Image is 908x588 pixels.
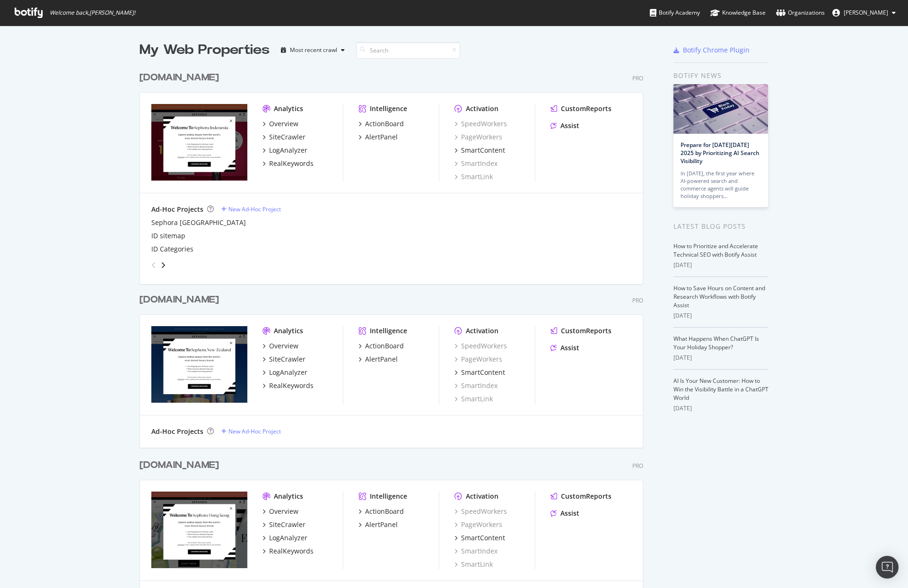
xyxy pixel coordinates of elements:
[461,533,505,543] div: SmartContent
[151,205,203,214] div: Ad-Hoc Projects
[673,311,768,320] div: [DATE]
[370,492,407,501] div: Intelligence
[262,381,314,390] a: RealKeywords
[454,381,498,390] a: SmartIndex
[274,104,303,113] div: Analytics
[550,326,611,336] a: CustomReports
[262,520,306,529] a: SiteCrawler
[290,47,337,53] div: Most recent crawl
[454,355,502,364] a: PageWorkers
[650,8,700,17] div: Botify Academy
[262,159,314,168] a: RealKeywords
[683,45,750,55] div: Botify Chrome Plugin
[228,427,281,435] div: New Ad-Hoc Project
[358,119,404,129] a: ActionBoard
[776,8,825,17] div: Organizations
[228,205,281,213] div: New Ad-Hoc Project
[269,381,314,390] div: RealKeywords
[151,218,246,227] a: Sephora [GEOGRAPHIC_DATA]
[262,533,307,543] a: LogAnalyzer
[358,520,398,529] a: AlertPanel
[560,121,579,130] div: Assist
[454,172,493,182] a: SmartLink
[140,41,270,60] div: My Web Properties
[262,368,307,377] a: LogAnalyzer
[269,533,307,543] div: LogAnalyzer
[365,355,398,364] div: AlertPanel
[370,326,407,336] div: Intelligence
[454,560,493,569] div: SmartLink
[454,546,498,556] a: SmartIndex
[274,326,303,336] div: Analytics
[550,343,579,353] a: Assist
[274,492,303,501] div: Analytics
[673,284,765,309] a: How to Save Hours on Content and Research Workflows with Botify Assist
[673,335,759,351] a: What Happens When ChatGPT Is Your Holiday Shopper?
[560,343,579,353] div: Assist
[632,462,643,470] div: Pro
[140,458,223,472] a: [DOMAIN_NAME]
[454,507,507,516] a: SpeedWorkers
[269,368,307,377] div: LogAnalyzer
[269,159,314,168] div: RealKeywords
[269,507,298,516] div: Overview
[50,9,135,17] span: Welcome back, [PERSON_NAME] !
[632,296,643,304] div: Pro
[140,71,223,85] a: [DOMAIN_NAME]
[454,146,505,155] a: SmartContent
[277,43,349,58] button: Most recent crawl
[466,104,498,113] div: Activation
[681,141,760,165] a: Prepare for [DATE][DATE] 2025 by Prioritizing AI Search Visibility
[461,146,505,155] div: SmartContent
[262,355,306,364] a: SiteCrawler
[151,427,203,436] div: Ad-Hoc Projects
[454,520,502,529] a: PageWorkers
[365,132,398,142] div: AlertPanel
[269,520,306,529] div: SiteCrawler
[151,492,247,568] img: sephora.hk
[710,8,766,17] div: Knowledge Base
[365,341,404,351] div: ActionBoard
[550,509,579,518] a: Assist
[262,546,314,556] a: RealKeywords
[454,159,498,168] a: SmartIndex
[454,341,507,351] a: SpeedWorkers
[560,509,579,518] div: Assist
[454,119,507,129] a: SpeedWorkers
[358,355,398,364] a: AlertPanel
[151,244,193,254] a: ID Categories
[365,520,398,529] div: AlertPanel
[454,132,502,142] a: PageWorkers
[673,377,768,402] a: AI Is Your New Customer: How to Win the Visibility Battle in a ChatGPT World
[466,492,498,501] div: Activation
[140,458,219,472] div: [DOMAIN_NAME]
[673,70,768,81] div: Botify news
[876,556,899,579] div: Open Intercom Messenger
[681,170,761,200] div: In [DATE], the first year where AI-powered search and commerce agents will guide holiday shoppers…
[140,71,219,85] div: [DOMAIN_NAME]
[221,205,281,213] a: New Ad-Hoc Project
[151,104,247,181] img: sephora.co.id
[561,104,611,113] div: CustomReports
[151,231,185,241] a: ID sitemap
[356,42,460,59] input: Search
[262,132,306,142] a: SiteCrawler
[825,5,903,20] button: [PERSON_NAME]
[454,394,493,404] a: SmartLink
[262,119,298,129] a: Overview
[673,84,768,134] img: Prepare for Black Friday 2025 by Prioritizing AI Search Visibility
[454,368,505,377] a: SmartContent
[461,368,505,377] div: SmartContent
[262,507,298,516] a: Overview
[561,326,611,336] div: CustomReports
[466,326,498,336] div: Activation
[365,507,404,516] div: ActionBoard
